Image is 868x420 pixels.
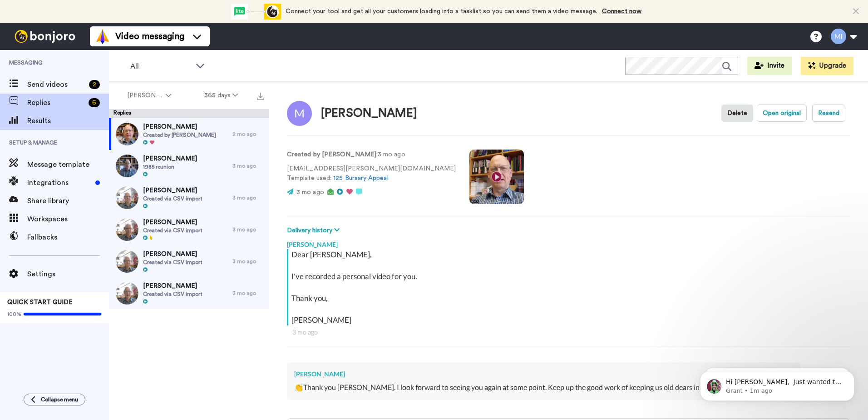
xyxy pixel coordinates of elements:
[286,8,597,15] span: Connect your tool and get all your customers loading into a tasklist so you can send them a video...
[801,57,853,75] button: Upgrade
[143,154,197,163] span: [PERSON_NAME]
[127,91,164,100] span: [PERSON_NAME]
[231,4,281,20] div: animation
[109,245,269,277] a: [PERSON_NAME]Created via CSV import3 mo ago
[95,29,110,44] img: vm-color.svg
[143,163,197,170] span: 1985 reunion
[232,226,264,233] div: 3 mo ago
[27,195,109,206] span: Share library
[109,150,269,182] a: [PERSON_NAME]1985 reunion3 mo ago
[116,155,138,177] img: 3e46749a-da7c-4dca-a4da-49268c225cb6-thumb.jpg
[686,352,868,415] iframe: Intercom notifications message
[143,281,202,290] span: [PERSON_NAME]
[27,79,85,90] span: Send videos
[257,93,264,100] img: export.svg
[89,98,100,107] div: 6
[333,175,388,181] a: 125 Bursary Appeal
[27,97,85,108] span: Replies
[143,122,216,131] span: [PERSON_NAME]
[721,105,753,122] button: Delete
[27,115,109,126] span: Results
[254,89,267,102] button: Export all results that match these filters now.
[7,299,73,305] span: QUICK START GUIDE
[27,214,109,225] span: Workspaces
[41,396,78,403] span: Collapse menu
[287,101,312,126] img: Image of Myra
[27,232,109,243] span: Fallbacks
[109,214,269,245] a: [PERSON_NAME]Created via CSV import3 mo ago
[321,107,417,120] div: [PERSON_NAME]
[602,8,641,15] a: Connect now
[27,159,109,170] span: Message template
[757,105,807,122] button: Open original
[27,269,109,280] span: Settings
[294,370,793,379] div: [PERSON_NAME]
[143,186,202,195] span: [PERSON_NAME]
[89,80,100,89] div: 2
[296,189,324,195] span: 3 mo ago
[116,123,138,145] img: ba2c68ed-4f91-418d-9452-0da7263cdcc7-thumb.jpg
[287,164,456,183] p: [EMAIL_ADDRESS][PERSON_NAME][DOMAIN_NAME] Template used:
[232,290,264,297] div: 3 mo ago
[27,177,92,188] span: Integrations
[232,194,264,201] div: 3 mo ago
[109,109,269,118] div: Replies
[294,382,793,393] div: 👏Thank you [PERSON_NAME]. I look forward to seeing you again at some point. Keep up the good work...
[130,61,191,72] span: All
[232,130,264,138] div: 2 mo ago
[287,225,342,235] button: Delivery history
[143,131,216,139] span: Created by [PERSON_NAME]
[287,150,456,160] p: : 3 mo ago
[812,105,845,122] button: Resend
[116,250,138,273] img: 9af638ad-d594-4390-89b2-412eac551b4f-thumb.jpg
[116,186,138,209] img: f3945080-44f2-4cdc-89ce-9841db48e65d-thumb.jpg
[116,282,138,305] img: 6ee82a27-8bdb-4ae0-abe0-0fdf81a54c26-thumb.jpg
[109,277,269,309] a: [PERSON_NAME]Created via CSV import3 mo ago
[287,151,376,158] strong: Created by [PERSON_NAME]
[24,394,85,405] button: Collapse menu
[115,30,184,43] span: Video messaging
[292,328,844,337] div: 3 mo ago
[232,258,264,265] div: 3 mo ago
[109,118,269,150] a: [PERSON_NAME]Created by [PERSON_NAME]2 mo ago
[143,227,202,234] span: Created via CSV import
[143,259,202,266] span: Created via CSV import
[143,218,202,227] span: [PERSON_NAME]
[188,87,255,104] button: 365 days
[11,30,79,43] img: bj-logo-header-white.svg
[7,310,21,318] span: 100%
[109,182,269,214] a: [PERSON_NAME]Created via CSV import3 mo ago
[111,87,188,104] button: [PERSON_NAME]
[232,162,264,170] div: 3 mo ago
[287,235,850,249] div: [PERSON_NAME]
[291,249,848,325] div: Dear [PERSON_NAME], I've recorded a personal video for you. Thank you, [PERSON_NAME]
[143,290,202,298] span: Created via CSV import
[143,195,202,202] span: Created via CSV import
[116,218,138,241] img: 07152d72-0f34-435a-bd6a-6ddce19d4084-thumb.jpg
[143,250,202,259] span: [PERSON_NAME]
[747,57,792,75] button: Invite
